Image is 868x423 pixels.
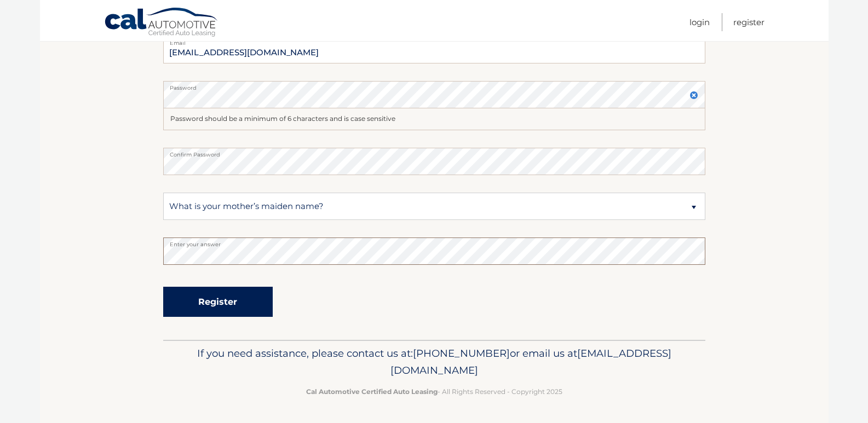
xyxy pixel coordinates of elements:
button: Register [163,287,273,317]
img: close.svg [689,91,698,100]
a: Register [733,13,764,31]
span: [PHONE_NUMBER] [413,347,510,360]
a: Cal Automotive [104,7,219,39]
label: Enter your answer [163,237,705,246]
label: Confirm Password [163,148,705,157]
p: If you need assistance, please contact us at: or email us at [170,345,698,380]
div: Password should be a minimum of 6 characters and is case sensitive [163,108,705,130]
label: Password [163,81,705,90]
p: - All Rights Reserved - Copyright 2025 [170,386,698,397]
input: Email [163,36,705,63]
a: Login [689,13,710,31]
strong: Cal Automotive Certified Auto Leasing [306,387,438,396]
